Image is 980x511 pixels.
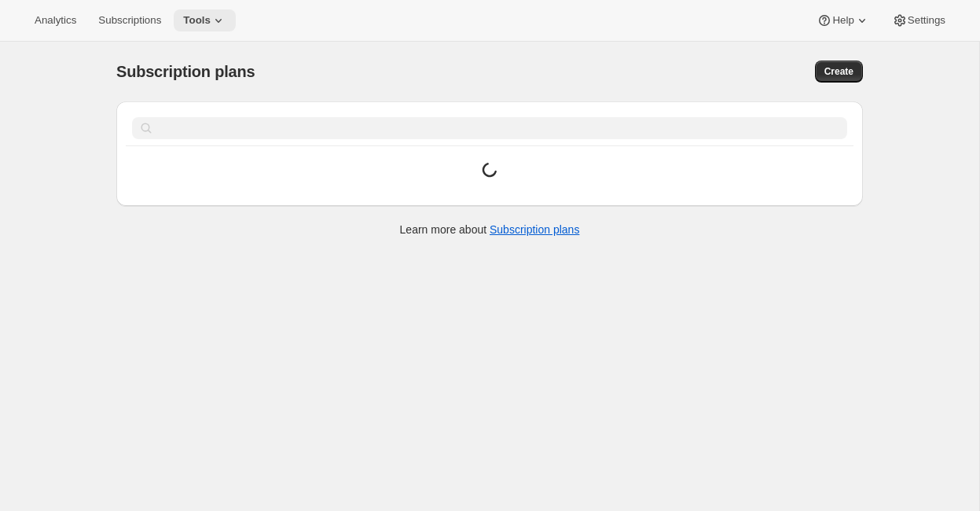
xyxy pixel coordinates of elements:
a: Subscription plans [490,223,579,236]
button: Tools [174,9,236,31]
button: Help [807,9,879,31]
span: Tools [183,14,211,27]
span: Settings [908,14,945,27]
span: Help [832,14,853,27]
button: Analytics [25,9,86,31]
button: Subscriptions [89,9,171,31]
span: Create [824,65,853,78]
button: Settings [883,9,955,31]
p: Learn more about [400,222,580,237]
button: Create [815,61,863,83]
span: Subscriptions [98,14,161,27]
span: Analytics [35,14,76,27]
span: Subscription plans [116,63,255,80]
